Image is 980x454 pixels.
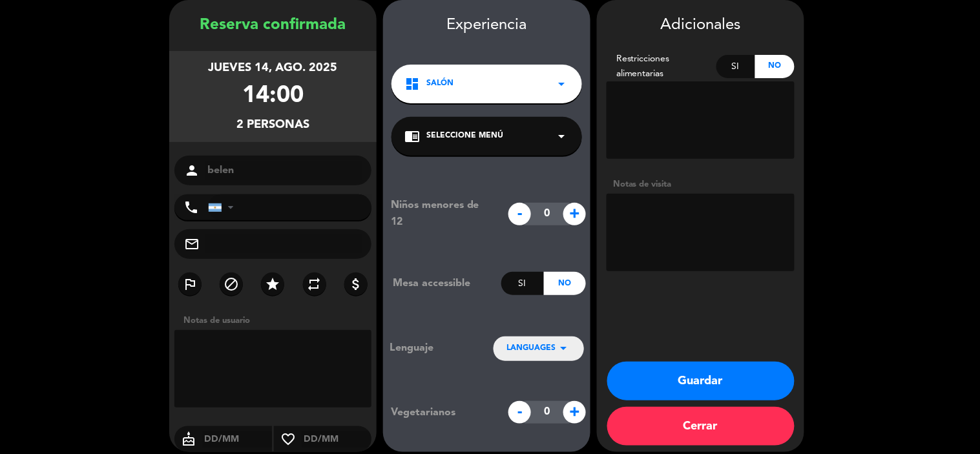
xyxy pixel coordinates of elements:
i: chrome_reader_mode [404,129,420,144]
span: + [563,203,586,225]
div: Lenguaje [390,340,472,356]
div: Notas de usuario [177,314,377,327]
button: Cerrar [607,407,795,446]
i: arrow_drop_down [556,340,571,356]
div: jueves 14, ago. 2025 [209,59,338,77]
i: attach_money [348,276,364,292]
div: Vegetarianos [381,404,502,421]
i: arrow_drop_down [554,129,569,144]
div: Si [716,55,756,78]
div: Restricciones alimentarias [607,52,716,81]
i: mail_outline [184,236,200,252]
i: dashboard [404,76,420,92]
div: 14:00 [242,77,304,116]
div: Adicionales [607,13,795,38]
i: outlined_flag [182,276,198,292]
div: Notas de visita [607,178,795,191]
div: No [544,272,586,295]
i: star [265,276,280,292]
div: Niños menores de 12 [381,197,502,231]
span: + [563,401,586,424]
i: favorite_border [274,431,302,447]
i: phone [183,200,199,215]
span: - [508,203,531,225]
button: Guardar [607,362,795,400]
i: cake [174,431,203,447]
input: DD/MM [203,431,272,448]
div: Si [501,272,543,295]
div: Argentina: +54 [209,195,238,220]
input: DD/MM [302,431,371,448]
i: block [224,276,239,292]
span: Seleccione Menú [426,130,503,143]
div: No [755,55,795,78]
div: Reserva confirmada [169,13,377,38]
div: Experiencia [383,13,590,38]
span: - [508,401,531,424]
span: LANGUAGES [506,342,556,355]
i: arrow_drop_down [554,76,569,92]
div: 2 personas [236,116,309,134]
i: repeat [307,276,322,292]
span: Salón [426,77,454,90]
i: person [184,163,200,178]
div: Mesa accessible [383,275,501,292]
